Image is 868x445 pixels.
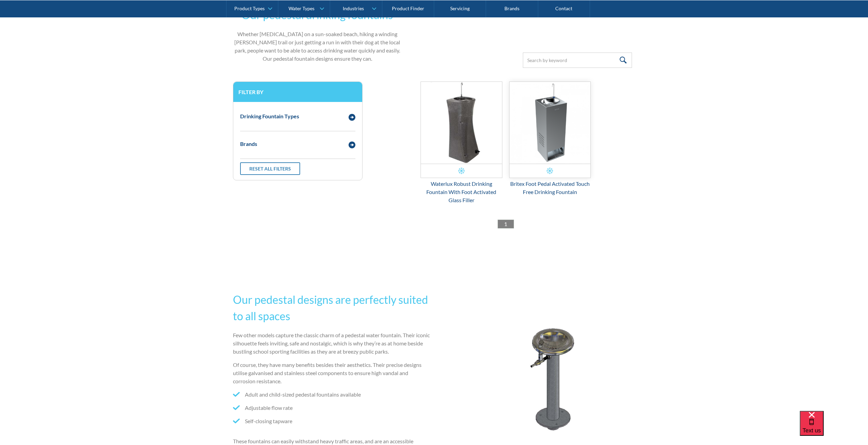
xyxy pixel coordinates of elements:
a: 1 [498,220,514,228]
p: Of course, they have many benefits besides their aesthetics. Their precise designs utilise galvan... [233,361,431,385]
iframe: podium webchat widget bubble [800,411,868,445]
p: Few other models capture the classic charm of a pedestal water fountain. Their iconic silhouette ... [233,331,431,356]
a: Reset all filters [240,162,300,175]
div: Brands [240,140,257,148]
img: Britex Foot Pedal Activated Touch Free Drinking Fountain [510,82,591,164]
div: List [376,220,635,228]
div: Drinking Fountain Types [240,112,299,120]
input: Search by keyword [523,53,632,68]
li: Adult and child-sized pedestal fountains available [233,390,431,399]
div: Industries [343,5,364,11]
li: Adjustable flow rate [233,404,431,412]
div: Waterlux Robust Drinking Fountain With Foot Activated Glass Filler [421,180,502,204]
div: Water Types [289,5,314,11]
h2: Our pedestal designs are perfectly suited to all spaces [233,292,431,324]
a: Britex Foot Pedal Activated Touch Free Drinking FountainBritex Foot Pedal Activated Touch Free Dr... [509,81,591,196]
li: Self-closing tapware [233,417,431,425]
p: Whether [MEDICAL_DATA] on a sun-soaked beach, hiking a winding [PERSON_NAME] trail or just gettin... [233,30,402,63]
a: Waterlux Robust Drinking Fountain With Foot Activated Glass FillerWaterlux Robust Drinking Founta... [421,81,502,204]
h3: Filter by [238,89,357,95]
div: Product Types [234,5,265,11]
div: Britex Foot Pedal Activated Touch Free Drinking Fountain [509,180,591,196]
img: Waterlux Robust Drinking Fountain With Foot Activated Glass Filler [421,82,502,164]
